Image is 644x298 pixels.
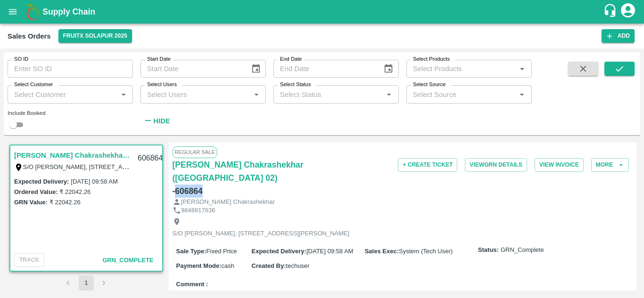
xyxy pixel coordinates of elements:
span: [DATE] 09:58 AM [306,248,353,255]
label: GRN Value: [14,199,48,206]
a: Supply Chain [42,5,603,18]
p: S/O [PERSON_NAME], [STREET_ADDRESS][PERSON_NAME] [173,229,350,238]
button: Open [117,89,130,101]
button: Open [383,89,395,101]
button: More [591,158,629,172]
label: Created By : [252,262,286,269]
a: [PERSON_NAME] Chakrashekhar ([GEOGRAPHIC_DATA] 02) [14,149,132,161]
button: + Create Ticket [398,158,457,172]
span: GRN_Complete [102,257,153,264]
input: Select Products [409,63,513,75]
button: Choose date [380,60,397,78]
label: ₹ 22042.26 [50,199,81,206]
span: Regular Sale [173,146,217,158]
label: Sales Exec : [365,248,399,255]
a: [PERSON_NAME] Chakrashekhar ([GEOGRAPHIC_DATA] 02) [173,158,326,185]
label: Status: [478,246,499,255]
span: techuser [286,262,310,269]
button: View Invoice [535,158,584,172]
button: ViewGRN Details [465,158,527,172]
label: Ordered Value: [14,188,58,195]
label: [DATE] 09:58 AM [71,178,117,185]
input: Start Date [140,60,243,78]
label: Sale Type : [176,248,206,255]
div: 606864 [132,147,168,169]
input: Enter SO ID [8,60,133,78]
span: System (Tech User) [399,248,453,255]
label: Select Source [413,81,446,89]
label: ₹ 22042.26 [59,188,91,195]
img: logo [24,2,42,21]
div: Sales Orders [8,30,51,42]
button: Open [516,63,528,75]
button: Choose date [247,60,265,78]
label: Expected Delivery : [252,248,306,255]
span: Fixed Price [206,248,237,255]
div: account of current user [619,2,636,22]
button: Hide [140,113,173,129]
input: Select Status [276,88,380,100]
input: Select Source [409,88,513,100]
button: Open [250,89,263,101]
label: Select Customer [14,81,53,89]
button: open drawer [2,1,24,23]
span: cash [222,262,234,269]
p: [PERSON_NAME] Chakrashekhar [181,198,275,207]
input: End Date [273,60,376,78]
button: Select DC [58,29,132,43]
input: Select Customer [10,88,115,100]
div: customer-support [603,3,619,20]
label: Select Status [280,81,311,89]
nav: pagination navigation [59,275,113,290]
span: GRN_Complete [501,246,544,255]
button: page 1 [79,275,94,290]
button: Open [516,89,528,101]
div: Include Booked [8,109,133,117]
label: Expected Delivery : [14,178,69,185]
label: Payment Mode : [176,262,222,269]
label: End Date [280,56,302,63]
h6: - 606864 [173,185,203,198]
button: Add [602,29,635,43]
p: 9848917636 [181,206,215,215]
label: Select Products [413,56,450,63]
input: Select Users [143,88,248,100]
b: Supply Chain [42,7,95,16]
label: S/O [PERSON_NAME], [STREET_ADDRESS][PERSON_NAME] [23,163,200,170]
strong: Hide [153,117,170,125]
label: SO ID [14,56,28,63]
label: Comment : [176,280,208,289]
label: Select Users [147,81,177,89]
label: Start Date [147,56,171,63]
